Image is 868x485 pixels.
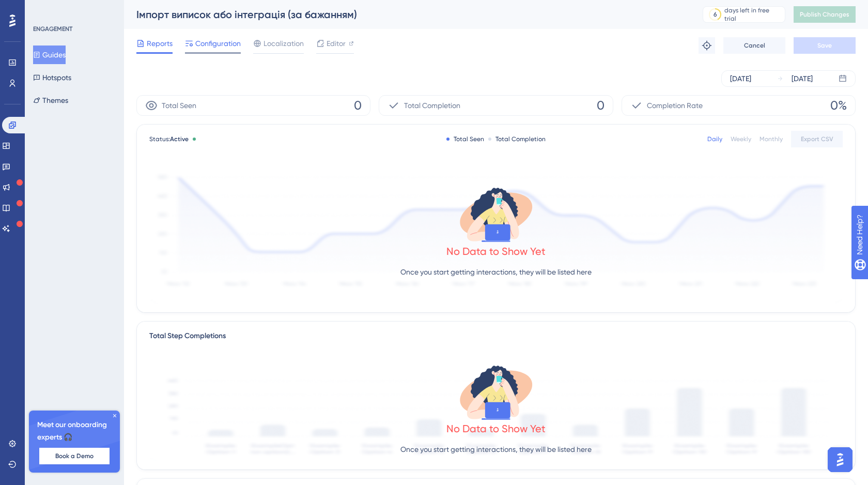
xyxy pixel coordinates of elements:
span: Save [817,41,832,50]
div: ENGAGEMENT [33,25,72,33]
div: Total Completion [488,135,546,143]
span: Total Seen [162,99,196,112]
div: days left in free trial [724,6,782,23]
button: Publish Changes [794,6,856,23]
span: Publish Changes [800,10,849,19]
span: 0 [354,97,362,114]
span: Meet our onboarding experts 🎧 [37,419,112,444]
div: Імпорт виписок або інтеграція (за бажанням) [136,7,677,22]
iframe: UserGuiding AI Assistant Launcher [825,444,856,475]
span: Cancel [744,41,765,50]
span: Localization [263,37,304,50]
div: No Data to Show Yet [446,421,546,436]
span: Need Help? [24,3,65,15]
span: Reports [147,37,173,50]
span: Book a Demo [55,452,94,460]
span: Export CSV [801,135,833,143]
button: Guides [33,46,66,64]
span: Active [170,135,189,143]
div: [DATE] [730,72,751,85]
button: Book a Demo [39,448,110,464]
p: Once you start getting interactions, they will be listed here [400,266,592,278]
span: Status: [149,135,189,143]
span: 0% [830,97,847,114]
button: Themes [33,91,68,110]
button: Save [794,37,856,54]
p: Once you start getting interactions, they will be listed here [400,443,592,456]
div: Total Seen [446,135,484,143]
div: 6 [714,10,717,19]
div: [DATE] [792,72,813,85]
span: Configuration [195,37,241,50]
div: Daily [707,135,722,143]
button: Cancel [723,37,785,54]
button: Hotspots [33,68,71,87]
span: 0 [597,97,605,114]
div: No Data to Show Yet [446,244,546,259]
div: Weekly [731,135,751,143]
span: Total Completion [404,99,460,112]
span: Editor [327,37,346,50]
div: Monthly [760,135,783,143]
div: Total Step Completions [149,330,226,342]
button: Export CSV [791,131,843,147]
span: Completion Rate [647,99,703,112]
